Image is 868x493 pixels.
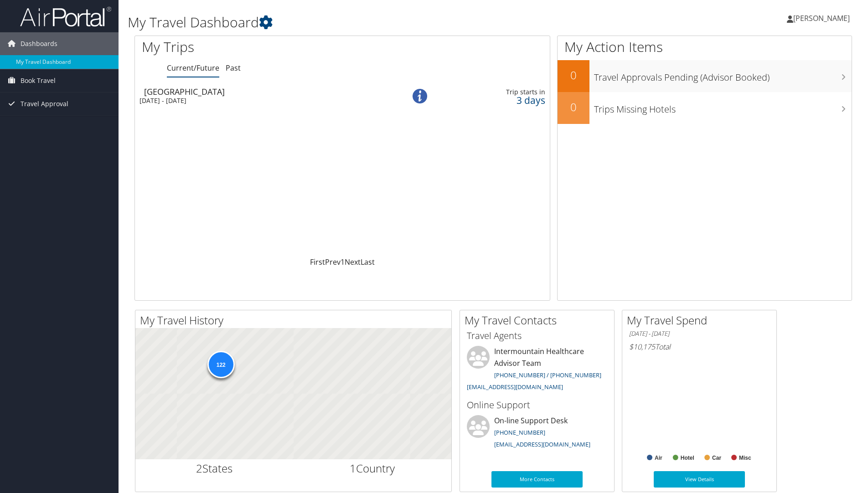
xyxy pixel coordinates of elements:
a: [EMAIL_ADDRESS][DOMAIN_NAME] [494,440,590,448]
a: More Contacts [491,471,583,488]
a: [PHONE_NUMBER] [494,428,545,437]
h3: Travel Approvals Pending (Advisor Booked) [594,67,852,84]
a: Next [345,257,361,267]
span: [PERSON_NAME] [793,13,850,23]
h1: My Trips [142,37,370,56]
a: Current/Future [167,63,219,73]
h6: Total [629,342,770,352]
h3: Online Support [467,399,607,411]
h1: My Travel Dashboard [128,13,615,32]
div: Trip starts in [455,88,545,96]
text: Air [655,455,662,461]
h2: 0 [558,99,589,115]
li: Intermountain Healthcare Advisor Team [462,346,612,395]
a: [EMAIL_ADDRESS][DOMAIN_NAME] [467,383,563,391]
span: Dashboards [21,32,57,55]
div: [GEOGRAPHIC_DATA] [144,87,386,96]
a: Past [226,63,241,73]
div: 122 [207,351,234,378]
h1: My Action Items [558,37,852,56]
a: First [310,257,325,267]
h6: [DATE] - [DATE] [629,329,770,338]
div: 3 days [455,96,545,104]
a: [PERSON_NAME] [787,5,859,32]
div: [DATE] - [DATE] [139,97,381,105]
span: $10,175 [629,342,655,352]
li: On-line Support Desk [462,415,612,452]
h2: My Travel Spend [627,313,776,328]
h2: Country [300,461,445,476]
h2: States [142,461,287,476]
a: Last [361,257,375,267]
a: View Details [654,471,745,488]
a: Prev [325,257,341,267]
img: airportal-logo.png [20,6,111,27]
a: 0Trips Missing Hotels [558,92,852,124]
img: alert-flat-solid-info.png [413,89,427,103]
text: Car [712,455,721,461]
h2: 0 [558,67,589,83]
text: Hotel [681,455,694,461]
span: 1 [350,461,356,476]
a: [PHONE_NUMBER] / [PHONE_NUMBER] [494,371,601,379]
h2: My Travel History [140,313,451,328]
span: Travel Approval [21,92,68,115]
text: Misc [739,455,751,461]
a: 1 [341,257,345,267]
h3: Trips Missing Hotels [594,98,852,116]
span: Book Travel [21,69,56,92]
h2: My Travel Contacts [465,313,614,328]
h3: Travel Agents [467,329,607,342]
span: 2 [196,461,202,476]
a: 0Travel Approvals Pending (Advisor Booked) [558,60,852,92]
